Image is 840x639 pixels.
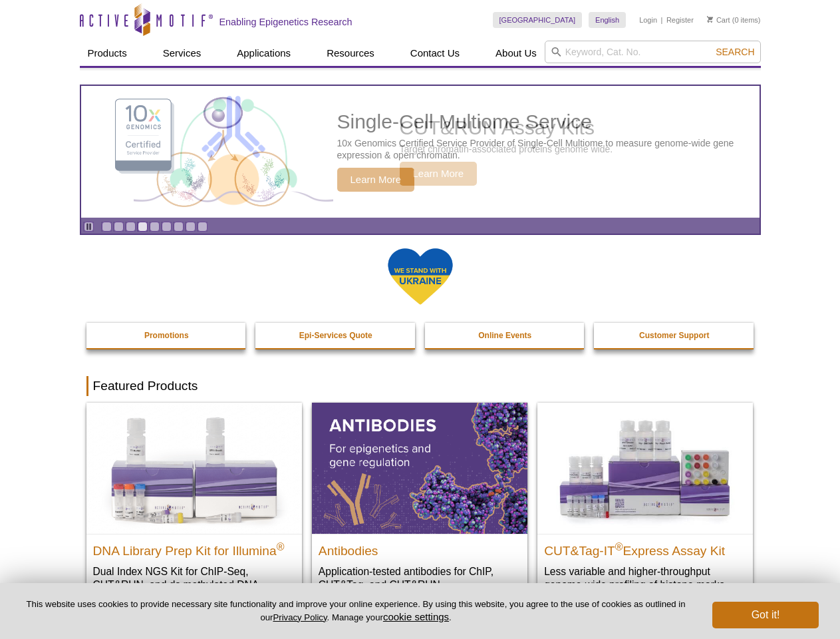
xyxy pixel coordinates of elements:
[81,86,760,218] article: CUT&RUN Assay Kits
[319,538,521,558] h2: Antibodies
[138,222,148,232] a: Go to slide 4
[126,222,136,232] a: Go to slide 3
[299,331,372,340] strong: Epi-Services Quote
[312,403,527,533] img: All Antibodies
[400,118,613,138] h2: CUT&RUN Assay Kits
[86,323,247,348] a: Promotions
[545,41,761,63] input: Keyword, Cat. No.
[144,331,189,340] strong: Promotions
[402,41,468,66] a: Contact Us
[155,41,210,66] a: Services
[319,41,382,66] a: Resources
[219,16,352,28] h2: Enabling Epigenetics Research
[425,323,586,348] a: Online Events
[537,403,753,533] img: CUT&Tag-IT® Express Assay Kit
[707,15,730,25] a: Cart
[114,222,124,232] a: Go to slide 2
[544,538,746,558] h2: CUT&Tag-IT Express Assay Kit
[86,403,302,618] a: DNA Library Prep Kit for Illumina DNA Library Prep Kit for Illumina® Dual Index NGS Kit for ChIP-...
[716,47,754,57] span: Search
[639,331,709,340] strong: Customer Support
[162,222,172,232] a: Go to slide 6
[81,86,760,218] a: CUT&RUN Assay Kits CUT&RUN Assay Kits Target chromatin-associated proteins genome wide. Learn More
[707,12,761,28] li: (0 items)
[174,222,184,232] a: Go to slide 7
[544,564,746,592] p: Less variable and higher-throughput genome-wide profiling of histone marks​.
[400,162,478,186] span: Learn More
[150,222,160,232] a: Go to slide 5
[273,612,327,622] a: Privacy Policy
[478,331,531,340] strong: Online Events
[639,15,657,25] a: Login
[666,15,694,25] a: Register
[102,222,112,232] a: Go to slide 1
[383,611,449,622] button: cookie settings
[86,403,302,533] img: DNA Library Prep Kit for Illumina
[93,538,295,558] h2: DNA Library Prep Kit for Illumina
[186,222,196,232] a: Go to slide 8
[80,41,135,66] a: Products
[93,564,295,605] p: Dual Index NGS Kit for ChIP-Seq, CUT&RUN, and ds methylated DNA assays.
[134,91,333,213] img: CUT&RUN Assay Kits
[712,46,758,58] button: Search
[493,12,583,28] a: [GEOGRAPHIC_DATA]
[277,540,285,552] sup: ®
[400,143,613,155] p: Target chromatin-associated proteins genome wide.
[21,598,690,624] p: This website uses cookies to provide necessary site functionality and improve your online experie...
[84,222,94,232] a: Toggle autoplay
[86,376,754,396] h2: Featured Products
[537,403,753,604] a: CUT&Tag-IT® Express Assay Kit CUT&Tag-IT®Express Assay Kit Less variable and higher-throughput ge...
[594,323,755,348] a: Customer Support
[615,540,623,552] sup: ®
[589,12,626,28] a: English
[312,403,527,604] a: All Antibodies Antibodies Application-tested antibodies for ChIP, CUT&Tag, and CUT&RUN.
[488,41,545,66] a: About Us
[198,222,208,232] a: Go to slide 9
[661,12,663,28] li: |
[707,16,713,23] img: Your Cart
[255,323,416,348] a: Epi-Services Quote
[387,247,454,306] img: We Stand With Ukraine
[712,602,819,628] button: Got it!
[229,41,299,66] a: Applications
[319,564,521,592] p: Application-tested antibodies for ChIP, CUT&Tag, and CUT&RUN.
